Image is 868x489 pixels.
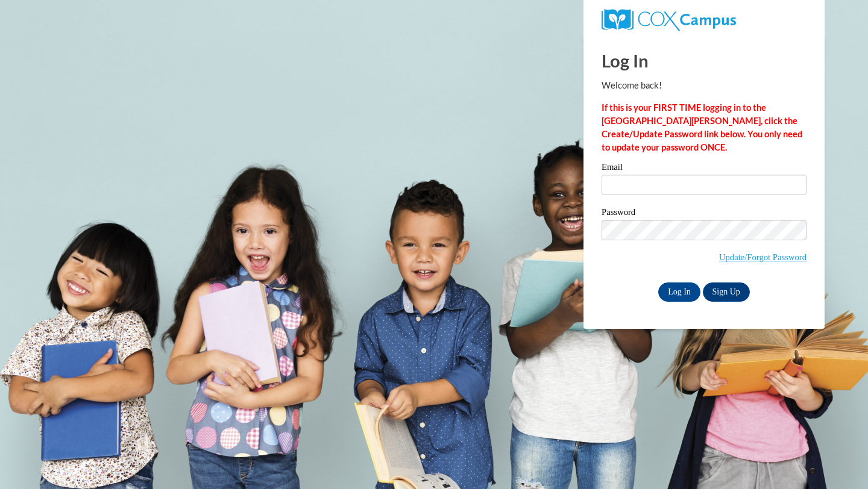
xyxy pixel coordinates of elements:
label: Email [602,163,807,175]
img: COX Campus [602,9,736,31]
a: Sign Up [703,282,750,302]
h1: Log In [602,48,807,73]
a: COX Campus [602,14,736,24]
strong: If this is your FIRST TIME logging in to the [GEOGRAPHIC_DATA][PERSON_NAME], click the Create/Upd... [602,102,802,152]
label: Password [602,208,807,220]
a: Update/Forgot Password [719,252,807,262]
input: Log In [658,282,700,302]
p: Welcome back! [602,79,807,92]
